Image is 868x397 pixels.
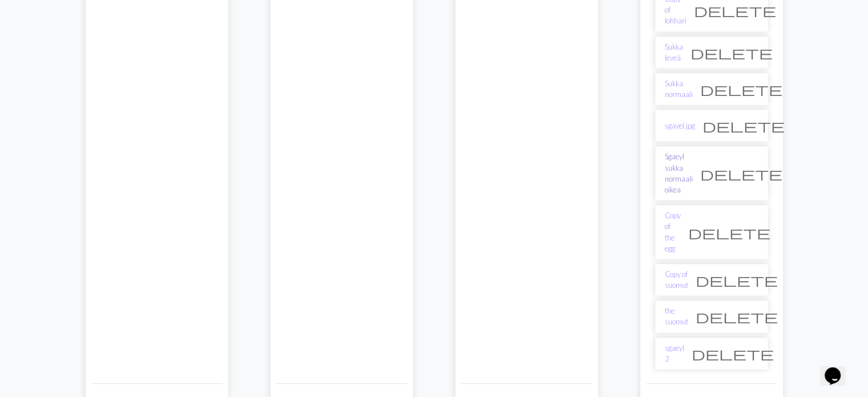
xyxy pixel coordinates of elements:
[692,346,774,362] span: delete
[684,343,781,364] button: Delete chart
[691,45,773,61] span: delete
[688,269,785,291] button: Delete chart
[696,308,778,324] span: delete
[665,269,688,291] a: Copy of suomut
[693,163,790,185] button: Delete chart
[694,2,776,18] span: delete
[700,166,782,182] span: delete
[693,78,790,100] button: Delete chart
[820,351,857,386] iframe: chat widget
[696,272,778,288] span: delete
[700,81,782,97] span: delete
[688,306,785,327] button: Delete chart
[665,343,684,364] a: sgaeyl 2
[688,224,770,240] span: delete
[665,78,693,100] a: Sukka normaali
[665,210,681,254] a: Copy of the egg
[665,42,683,63] a: Sukka leveä
[665,306,688,327] a: the suomut
[683,42,780,63] button: Delete chart
[703,118,785,134] span: delete
[665,151,693,195] a: Sgaeyl sukka normaali oikea
[681,222,778,243] button: Delete chart
[665,121,695,131] a: sgayel.jpg
[695,115,792,137] button: Delete chart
